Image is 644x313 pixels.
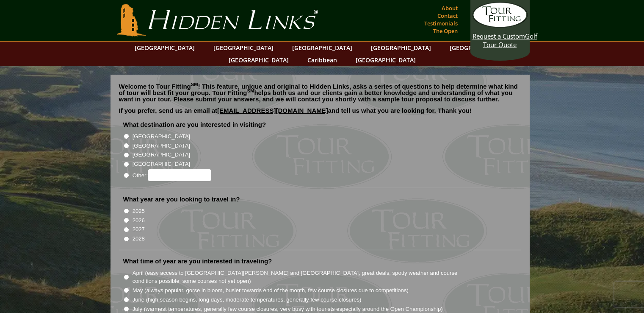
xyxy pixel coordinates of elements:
[119,83,521,102] p: Welcome to Tour Fitting ! This feature, unique and original to Hidden Links, asks a series of que...
[247,88,254,93] sup: SM
[473,2,528,49] a: Request a CustomGolf Tour Quote
[422,17,460,29] a: Testimonials
[351,54,420,66] a: [GEOGRAPHIC_DATA]
[123,120,266,129] label: What destination are you interested in visiting?
[133,142,190,150] label: [GEOGRAPHIC_DATA]
[123,257,272,265] label: What time of year are you interested in traveling?
[191,82,198,87] sup: SM
[123,195,240,204] label: What year are you looking to travel in?
[133,286,409,295] label: May (always popular, gorse in bloom, busier towards end of the month, few course closures due to ...
[133,132,190,141] label: [GEOGRAPHIC_DATA]
[439,2,460,14] a: About
[133,225,145,234] label: 2027
[435,10,460,22] a: Contact
[224,54,293,66] a: [GEOGRAPHIC_DATA]
[209,42,278,54] a: [GEOGRAPHIC_DATA]
[217,107,328,114] a: [EMAIL_ADDRESS][DOMAIN_NAME]
[288,42,357,54] a: [GEOGRAPHIC_DATA]
[473,32,525,40] span: Request a Custom
[431,25,460,37] a: The Open
[445,42,514,54] a: [GEOGRAPHIC_DATA]
[133,216,145,225] label: 2026
[367,42,435,54] a: [GEOGRAPHIC_DATA]
[130,42,199,54] a: [GEOGRAPHIC_DATA]
[133,160,190,168] label: [GEOGRAPHIC_DATA]
[119,107,521,120] p: If you prefer, send us an email at and tell us what you are looking for. Thank you!
[133,235,145,243] label: 2028
[133,169,211,181] label: Other:
[133,269,473,285] label: April (easy access to [GEOGRAPHIC_DATA][PERSON_NAME] and [GEOGRAPHIC_DATA], great deals, spotty w...
[133,296,362,304] label: June (high season begins, long days, moderate temperatures, generally few course closures)
[303,54,341,66] a: Caribbean
[148,169,211,181] input: Other:
[133,207,145,215] label: 2025
[133,151,190,159] label: [GEOGRAPHIC_DATA]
